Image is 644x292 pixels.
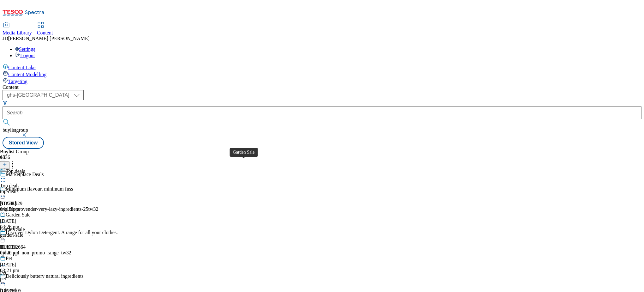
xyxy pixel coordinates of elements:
[8,72,46,77] span: Content Modelling
[8,65,36,70] span: Content Lake
[3,36,8,41] span: JD
[8,79,27,84] span: Targeting
[37,22,53,36] a: Content
[6,212,31,218] div: Garden Sale
[6,273,84,279] div: Deliciously buttery natural ingredients
[3,100,8,105] svg: Search Filters
[3,64,641,70] a: Content Lake
[3,137,44,149] button: Stored View
[3,106,641,119] input: Search
[8,36,90,41] span: [PERSON_NAME] [PERSON_NAME]
[3,127,28,133] span: buylistgroup
[6,168,25,174] div: Top deals
[15,53,35,58] a: Logout
[37,30,53,35] span: Content
[3,77,641,84] a: Targeting
[3,70,641,77] a: Content Modelling
[6,256,12,261] div: Pet
[15,46,35,52] a: Settings
[3,30,32,35] span: Media Library
[6,230,118,235] div: Discover Dylon Detergent. A range for all your clothes.
[3,22,32,36] a: Media Library
[3,84,641,90] div: Content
